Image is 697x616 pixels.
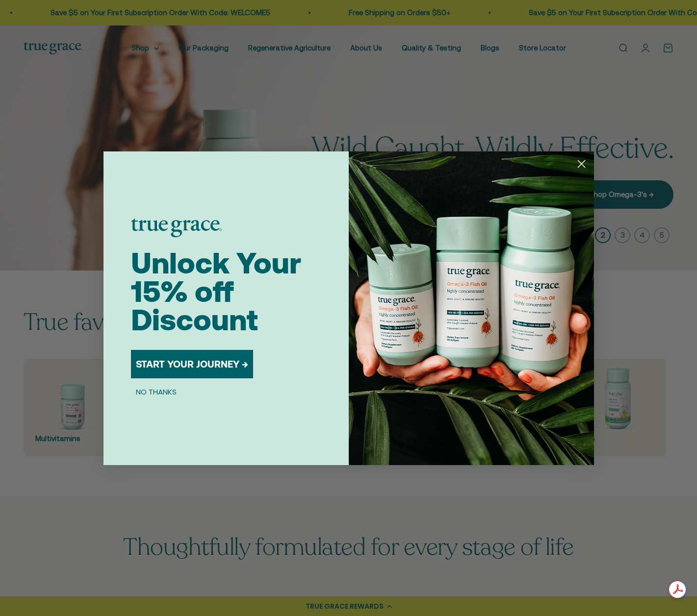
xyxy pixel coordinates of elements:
[573,155,590,172] button: Close dialog
[131,246,301,337] span: Unlock Your 15% off Discount
[131,219,222,237] img: logo placeholder
[349,151,594,465] img: 098727d5-50f8-4f9b-9554-844bb8da1403.jpeg
[131,350,253,378] button: START YOUR JOURNEY →
[131,386,181,398] button: NO THANKS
